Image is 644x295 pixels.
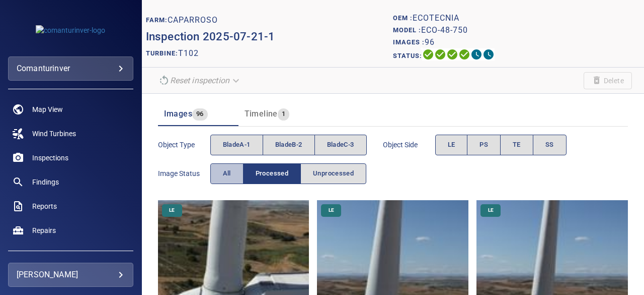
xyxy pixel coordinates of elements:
[32,177,59,187] span: Findings
[278,108,289,120] span: 1
[393,36,425,48] p: Images :
[17,267,125,283] div: [PERSON_NAME]
[36,25,105,35] img: comanturinver-logo
[545,139,554,151] span: SS
[8,170,133,194] a: findings noActive
[482,48,495,61] svg: Classification 0%
[256,168,288,180] span: Processed
[584,72,632,89] span: Unable to delete the inspection due to your user permissions
[482,207,500,214] span: LE
[313,168,354,180] span: Unprocessed
[263,135,315,155] button: bladeB-2
[413,12,459,24] p: ecotecnia
[223,139,251,151] span: bladeA-1
[383,140,435,150] span: Object Side
[8,56,133,81] div: comanturinver
[393,24,421,36] p: Model :
[168,14,218,26] p: Caparroso
[458,48,470,61] svg: ML Processing 100%
[158,168,210,179] span: Image Status
[425,36,435,48] p: 96
[170,76,229,85] em: Reset inspection
[434,48,446,61] svg: Data Formatted 100%
[32,201,57,211] span: Reports
[210,135,263,155] button: bladeA-1
[300,163,366,184] button: Unprocessed
[192,108,208,120] span: 96
[435,135,567,155] div: objectSide
[323,207,340,214] span: LE
[154,72,246,89] div: Unable to reset the inspection due to your user permissions
[8,218,133,243] a: repairs noActive
[245,109,278,119] span: Timeline
[393,12,413,24] p: OEM :
[314,135,367,155] button: bladeC-3
[275,139,302,151] span: bladeB-2
[210,163,367,184] div: imageStatus
[8,122,133,146] a: windturbines noActive
[327,139,354,151] span: bladeC-3
[146,28,393,45] p: Inspection 2025-07-21-1
[422,48,434,61] svg: Uploading 100%
[467,135,501,155] button: PS
[210,135,367,155] div: objectType
[178,47,199,60] p: T102
[533,135,567,155] button: SS
[421,24,468,36] p: ECO-48-750
[500,135,533,155] button: TE
[17,61,125,77] div: comanturinver
[448,139,455,151] span: LE
[223,168,231,180] span: All
[210,163,244,184] button: All
[8,146,133,170] a: inspections noActive
[446,48,458,61] svg: Selecting 100%
[158,140,210,150] span: Object type
[435,135,468,155] button: LE
[513,139,521,151] span: TE
[154,72,246,89] div: Reset inspection
[470,48,482,61] svg: Matching 0%
[8,97,133,122] a: map noActive
[163,207,181,214] span: LE
[146,47,178,60] p: TURBINE:
[8,194,133,218] a: reports noActive
[164,109,192,119] span: Images
[393,48,422,63] p: Status:
[32,153,68,163] span: Inspections
[32,225,56,235] span: Repairs
[32,104,63,114] span: Map View
[243,163,301,184] button: Processed
[479,139,488,151] span: PS
[146,14,168,26] p: FARM:
[32,129,76,139] span: Wind Turbines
